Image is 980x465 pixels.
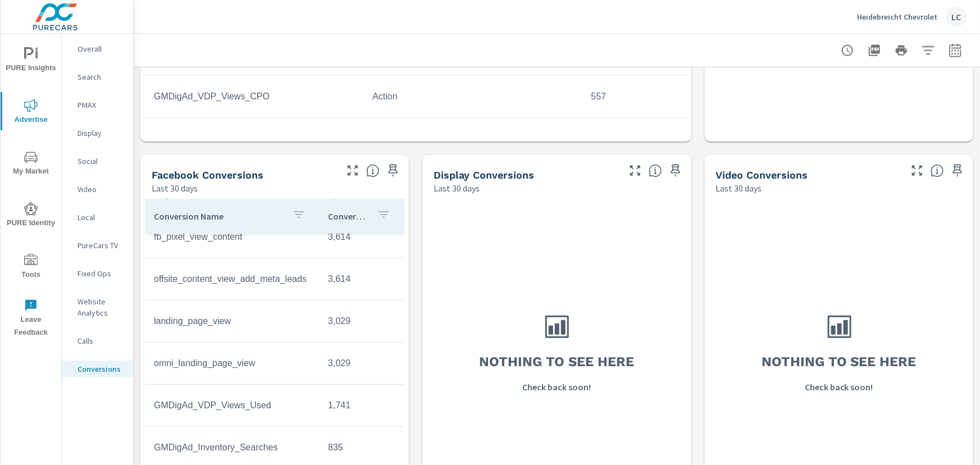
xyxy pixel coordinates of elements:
[78,99,124,111] p: PMAX
[908,162,926,180] button: Make Fullscreen
[62,181,133,198] div: Video
[4,254,58,281] span: Tools
[434,181,480,195] p: Last 30 days
[62,361,133,377] div: Conversions
[363,83,582,111] td: Action
[4,99,58,126] span: Advertise
[946,7,967,27] div: LC
[78,127,124,139] p: Display
[62,40,133,57] div: Overall
[479,353,634,372] h3: Nothing to see here
[145,265,319,293] td: offsite_content_view_add_meta_leads
[4,202,58,230] span: PURE Identity
[319,223,404,251] td: 3,614
[522,381,591,394] p: Check back soon!
[62,125,133,142] div: Display
[716,169,808,181] h5: Video Conversions
[62,97,133,113] div: PMAX
[78,335,124,347] p: Calls
[145,307,319,335] td: landing_page_view
[626,162,644,180] button: Make Fullscreen
[384,162,402,180] span: Save this to your personalized report
[78,363,124,375] p: Conversions
[152,181,198,195] p: Last 30 days
[649,164,662,177] span: Display Conversions include Actions, Leads and Unmapped Conversions
[145,349,319,377] td: omni_landing_page_view
[152,169,263,181] h5: Facebook Conversions
[319,265,404,293] td: 3,614
[62,153,133,170] div: Social
[62,332,133,349] div: Calls
[319,391,404,420] td: 1,741
[762,353,917,372] h3: Nothing to see here
[4,47,58,75] span: PURE Insights
[78,212,124,223] p: Local
[62,237,133,254] div: PureCars TV
[319,434,404,462] td: 835
[78,296,124,318] p: Website Analytics
[582,83,686,111] td: 557
[145,434,319,462] td: GMDigAd_Inventory_Searches
[890,39,913,62] button: Print Report
[667,162,685,180] span: Save this to your personalized report
[154,211,283,222] p: Conversion Name
[344,162,362,180] button: Make Fullscreen
[145,83,363,111] td: GMDigAd_VDP_Views_CPO
[62,209,133,226] div: Local
[78,43,124,54] p: Overall
[319,307,404,335] td: 3,029
[78,184,124,195] p: Video
[1,34,61,344] div: nav menu
[145,223,319,251] td: fb_pixel_view_content
[863,39,886,62] button: "Export Report to PDF"
[62,293,133,321] div: Website Analytics
[78,71,124,83] p: Search
[944,39,967,62] button: Select Date Range
[78,268,124,279] p: Fixed Ops
[328,211,368,222] p: Conversions
[931,164,944,177] span: Video Conversions include Actions, Leads and Unmapped Conversions pulled from Video Ads.
[716,181,762,195] p: Last 30 days
[949,162,967,180] span: Save this to your personalized report
[366,164,380,177] span: Conversions reported by Facebook.
[78,156,124,167] p: Social
[62,265,133,282] div: Fixed Ops
[805,381,873,394] p: Check back soon!
[857,12,937,22] p: Heidebreicht Chevrolet
[78,240,124,251] p: PureCars TV
[917,39,940,62] button: Apply Filters
[319,349,404,377] td: 3,029
[434,169,534,181] h5: Display Conversions
[4,299,58,339] span: Leave Feedback
[62,69,133,85] div: Search
[4,151,58,178] span: My Market
[145,391,319,420] td: GMDigAd_VDP_Views_Used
